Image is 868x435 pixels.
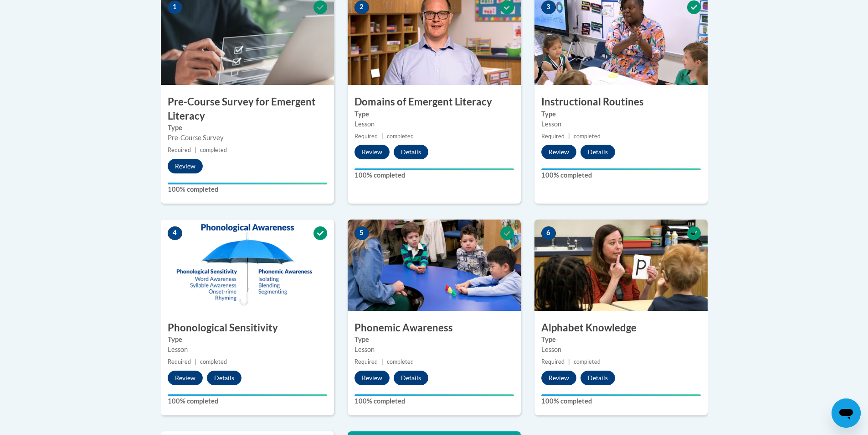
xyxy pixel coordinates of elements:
[195,147,196,153] span: |
[161,220,334,311] img: Course Image
[168,226,182,240] span: 4
[168,335,327,345] label: Type
[541,335,701,345] label: Type
[168,147,191,153] span: Required
[195,358,196,365] span: |
[354,133,378,140] span: Required
[348,95,521,109] h3: Domains of Emergent Literacy
[541,133,565,140] span: Required
[168,345,327,355] div: Lesson
[168,371,203,385] button: Review
[574,358,601,365] span: completed
[168,123,327,133] label: Type
[348,321,521,335] h3: Phonemic Awareness
[354,371,390,385] button: Review
[541,345,701,355] div: Lesson
[168,159,203,173] button: Review
[354,358,378,365] span: Required
[168,184,327,194] label: 100% completed
[168,394,327,396] div: Your progress
[580,371,615,385] button: Details
[354,170,514,180] label: 100% completed
[354,119,514,129] div: Lesson
[832,398,861,428] iframe: Button to launch messaging window
[168,396,327,406] label: 100% completed
[541,119,701,129] div: Lesson
[394,145,428,159] button: Details
[354,345,514,355] div: Lesson
[354,168,514,170] div: Your progress
[541,358,565,365] span: Required
[348,220,521,311] img: Course Image
[574,133,601,140] span: completed
[200,358,227,365] span: completed
[541,394,701,396] div: Your progress
[541,226,556,240] span: 6
[381,133,383,140] span: |
[387,358,414,365] span: completed
[168,133,327,143] div: Pre-Course Survey
[354,394,514,396] div: Your progress
[534,321,708,335] h3: Alphabet Knowledge
[541,145,576,159] button: Review
[541,170,701,180] label: 100% completed
[381,358,383,365] span: |
[200,147,227,153] span: completed
[354,145,390,159] button: Review
[568,133,570,140] span: |
[534,220,708,311] img: Course Image
[161,321,334,335] h3: Phonological Sensitivity
[168,183,327,184] div: Your progress
[541,371,576,385] button: Review
[580,145,615,159] button: Details
[161,95,334,123] h3: Pre-Course Survey for Emergent Literacy
[207,371,241,385] button: Details
[168,0,182,14] span: 1
[394,371,428,385] button: Details
[541,168,701,170] div: Your progress
[387,133,414,140] span: completed
[354,396,514,406] label: 100% completed
[568,358,570,365] span: |
[354,0,369,14] span: 2
[168,358,191,365] span: Required
[541,396,701,406] label: 100% completed
[354,226,369,240] span: 5
[354,109,514,119] label: Type
[541,0,556,14] span: 3
[541,109,701,119] label: Type
[534,95,708,109] h3: Instructional Routines
[354,335,514,345] label: Type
